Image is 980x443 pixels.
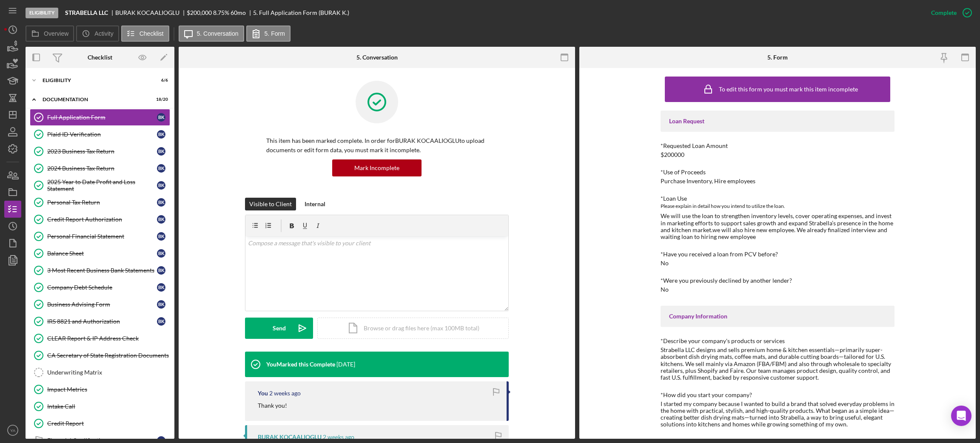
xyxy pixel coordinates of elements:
[157,249,165,258] div: B K
[157,300,165,309] div: B K
[157,283,165,292] div: B K
[30,143,170,160] a: 2023 Business Tax ReturnBK
[305,198,325,210] div: Internal
[269,390,301,397] time: 2025-09-17 23:58
[10,428,16,433] text: YA
[354,159,399,176] div: Mark Incomplete
[30,194,170,211] a: Personal Tax ReturnBK
[30,228,170,245] a: Personal Financial StatementBK
[44,30,68,37] label: Overview
[187,9,212,16] span: $200,000
[153,78,168,83] div: 6 / 6
[249,198,292,210] div: Visible to Client
[258,401,287,410] p: Thank you!
[115,9,187,16] div: BURAK KOCAALIOGLU
[47,386,170,393] div: Impact Metrics
[47,131,157,138] div: Plaid ID Verification
[47,284,157,291] div: Company Debt Schedule
[30,126,170,143] a: Plaid ID VerificationBK
[30,279,170,296] a: Company Debt ScheduleBK
[951,406,971,426] div: Open Intercom Messenger
[265,30,285,37] label: 5. Form
[157,266,165,275] div: B K
[179,26,244,42] button: 5. Conversation
[356,54,398,61] div: 5. Conversation
[30,245,170,262] a: Balance SheetBK
[273,318,286,339] div: Send
[661,178,755,185] div: Purchase Inventory, Hire employees
[231,9,246,16] div: 60 mo
[661,195,895,202] div: *Loan Use
[43,97,147,102] div: Documentation
[245,318,313,339] button: Send
[669,118,886,125] div: Loan Request
[661,392,895,398] div: *How did you start your company?
[47,165,157,172] div: 2024 Business Tax Return
[30,415,170,432] a: Credit Report
[323,434,354,440] time: 2025-09-17 23:44
[30,296,170,313] a: Business Advising FormBK
[661,142,895,149] div: *Requested Loan Amount
[253,9,349,16] div: 5. Full Application Form (BURAK K.)
[197,30,239,37] label: 5. Conversation
[47,403,170,410] div: Intake Call
[30,347,170,364] a: CA Secretary of State Registration Documents
[300,198,330,210] button: Internal
[26,26,74,42] button: Overview
[65,9,108,16] b: STRABELLA LLC
[157,130,165,139] div: B K
[47,114,157,121] div: Full Application Form
[332,159,422,176] button: Mark Incomplete
[767,54,788,61] div: 5. Form
[336,361,355,368] time: 2025-09-18 18:12
[213,9,229,16] div: 8.75 %
[47,179,157,192] div: 2025 Year to Date Profit and Loss Statement
[76,26,119,42] button: Activity
[246,26,291,42] button: 5. Form
[661,277,895,284] div: *Were you previously declined by another lender?
[47,199,157,206] div: Personal Tax Return
[140,30,164,37] label: Checklist
[157,164,165,173] div: B K
[30,211,170,228] a: Credit Report AuthorizationBK
[47,352,170,359] div: CA Secretary of State Registration Documents
[157,181,165,190] div: B K
[88,54,112,61] div: Checklist
[30,313,170,330] a: IRS 8821 and AuthorizationBK
[43,78,147,83] div: Eligibility
[30,330,170,347] a: CLEAR Report & IP Address Check
[266,361,335,368] div: You Marked this Complete
[931,4,957,21] div: Complete
[258,390,268,397] div: You
[661,286,669,293] div: No
[245,198,296,210] button: Visible to Client
[157,147,165,156] div: B K
[47,301,157,308] div: Business Advising Form
[661,400,895,428] div: I started my company because I wanted to build a brand that solved everyday problems in the home ...
[47,318,157,325] div: IRS 8821 and Authorization
[4,422,21,439] button: YA
[661,202,895,210] div: Please explain in detail how you intend to utilize the loan.
[661,346,895,381] div: Strabella LLC designs and sells premium home & kitchen essentials—primarily super-absorbent dish ...
[94,30,113,37] label: Activity
[157,317,165,326] div: B K
[30,160,170,177] a: 2024 Business Tax ReturnBK
[26,8,58,18] div: Eligibility
[30,177,170,194] a: 2025 Year to Date Profit and Loss StatementBK
[30,398,170,415] a: Intake Call
[30,381,170,398] a: Impact Metrics
[923,4,976,21] button: Complete
[30,262,170,279] a: 3 Most Recent Business Bank StatementsBK
[661,338,895,344] div: *Describe your company's products or services
[661,251,895,258] div: *Have you received a loan from PCV before?
[47,250,157,257] div: Balance Sheet
[47,335,170,342] div: CLEAR Report & IP Address Check
[719,86,858,93] div: To edit this form you must mark this item incomplete
[157,198,165,207] div: B K
[47,148,157,155] div: 2023 Business Tax Return
[669,313,886,320] div: Company Information
[47,420,170,427] div: Credit Report
[153,97,168,102] div: 18 / 20
[661,151,684,158] div: $200000
[30,364,170,381] a: Underwriting Matrix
